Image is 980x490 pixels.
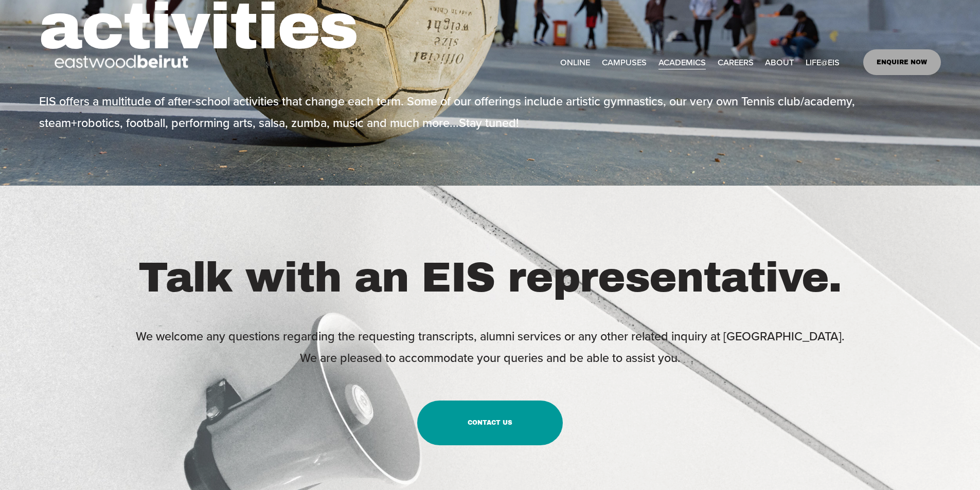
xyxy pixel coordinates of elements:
[806,55,840,70] span: LIFE@EIS
[658,54,706,71] a: folder dropdown
[39,90,941,134] p: EIS offers a multitude of after-school activities that change each term. Some of our offerings in...
[417,401,563,445] a: Contact Us
[765,55,794,70] span: ABOUT
[863,49,941,75] a: ENQUIRE NOW
[39,36,207,88] img: EastwoodIS Global Site
[39,250,941,305] h2: Talk with an EIS representative.
[602,54,647,71] a: folder dropdown
[718,54,754,71] a: CAREERS
[806,54,840,71] a: folder dropdown
[765,54,794,71] a: folder dropdown
[560,54,590,71] a: ONLINE
[602,55,647,70] span: CAMPUSES
[39,325,941,369] p: We welcome any questions regarding the requesting transcripts, alumni services or any other relat...
[658,55,706,70] span: ACADEMICS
